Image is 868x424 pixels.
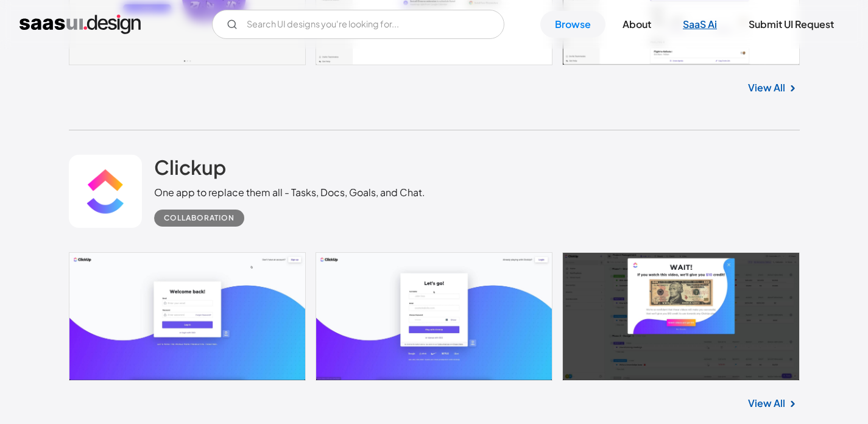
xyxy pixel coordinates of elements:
a: View All [748,396,785,411]
a: Clickup [154,155,226,185]
h2: Clickup [154,155,226,179]
a: home [19,15,141,34]
input: Search UI designs you're looking for... [212,10,504,39]
form: Email Form [212,10,504,39]
div: One app to replace them all - Tasks, Docs, Goals, and Chat. [154,185,425,200]
a: View All [748,80,785,95]
a: About [608,11,666,38]
a: Submit UI Request [734,11,849,38]
div: Collaboration [164,211,235,225]
a: Browse [540,11,605,38]
a: SaaS Ai [668,11,732,38]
